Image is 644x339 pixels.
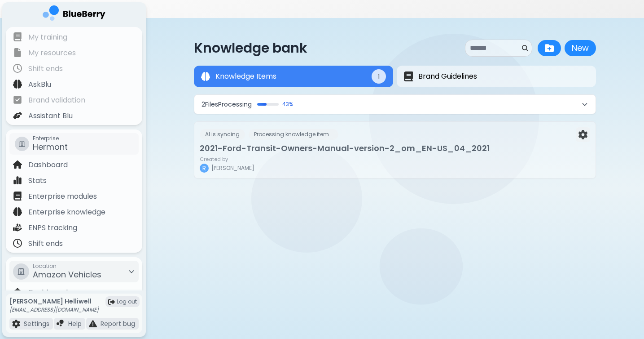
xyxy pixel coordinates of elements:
[13,80,22,89] img: file icon
[24,320,49,328] p: Settings
[578,130,587,139] img: Menu
[9,306,99,313] p: [EMAIL_ADDRESS][DOMAIN_NAME]
[28,48,76,58] p: My resources
[28,63,63,74] p: Shift ends
[404,71,413,82] img: Brand Guidelines
[13,160,22,169] img: file icon
[194,66,393,87] button: Knowledge ItemsKnowledge Items1
[33,141,68,152] span: Hermont
[117,298,137,305] span: Log out
[200,142,590,155] h3: 2021-Ford-Transit-Owners-Manual-version-2_om_EN-US_04_2021
[28,287,68,298] p: Dashboard
[43,5,105,24] img: company logo
[13,192,22,201] img: file icon
[57,320,65,328] img: file icon
[108,299,115,305] img: logout
[13,48,22,57] img: file icon
[13,288,22,297] img: file icon
[28,79,51,90] p: AskBlu
[194,95,596,114] button: 2FilesProcessing43%
[194,40,307,56] p: Knowledge bank
[201,72,210,81] img: Knowledge Items
[13,207,22,216] img: file icon
[249,129,338,140] div: Processing knowledge item...
[28,32,67,43] p: My training
[28,223,77,233] p: ENPS tracking
[522,45,528,51] img: search icon
[33,263,101,270] span: Location
[13,111,22,120] img: file icon
[33,135,68,142] span: Enterprise
[28,238,63,249] p: Shift ends
[282,101,293,108] span: 43 %
[28,207,105,218] p: Enterprise knowledge
[545,44,554,53] img: folder plus icon
[194,121,596,178] div: AI is syncingProcessing knowledge item...Menu2021-Ford-Transit-Owners-Manual-version-2_om_EN-US_0...
[68,320,82,328] p: Help
[12,320,20,328] img: file icon
[200,156,254,162] p: Created by
[89,320,97,328] img: file icon
[28,160,68,170] p: Dashboard
[13,239,22,248] img: file icon
[13,223,22,232] img: file icon
[28,95,85,106] p: Brand validation
[202,100,252,108] span: 2 File s Processing
[211,165,254,172] span: [PERSON_NAME]
[13,64,22,73] img: file icon
[13,176,22,185] img: file icon
[202,164,206,172] span: R
[101,320,135,328] p: Report bug
[28,191,97,202] p: Enterprise modules
[418,71,477,82] span: Brand Guidelines
[9,297,99,305] p: [PERSON_NAME] Helliwell
[28,175,47,186] p: Stats
[378,72,380,80] span: 1
[200,129,245,140] div: AI is syncing
[28,111,73,121] p: Assistant Blu
[33,269,101,280] span: Amazon Vehicles
[565,40,596,56] button: New
[13,32,22,41] img: file icon
[13,95,22,104] img: file icon
[397,66,596,87] button: Brand GuidelinesBrand Guidelines
[215,71,276,82] span: Knowledge Items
